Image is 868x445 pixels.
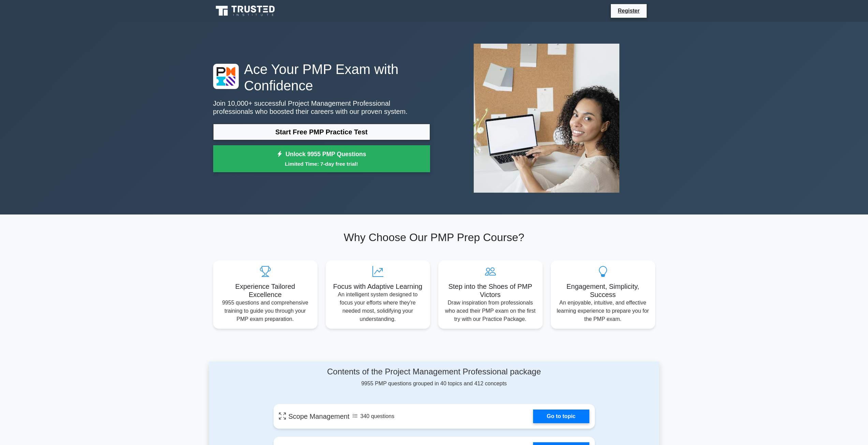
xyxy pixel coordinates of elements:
[556,282,650,299] h5: Engagement, Simplicity, Success
[213,145,430,173] a: Unlock 9955 PMP QuestionsLimited Time: 7-day free trial!
[219,282,312,299] h5: Experience Tailored Excellence
[614,6,644,15] a: Register
[274,367,595,388] div: 9955 PMP questions grouped in 40 topics and 412 concepts
[213,99,430,116] p: Join 10,000+ successful Project Management Professional professionals who boosted their careers w...
[213,61,430,94] h1: Ace Your PMP Exam with Confidence
[274,367,595,377] h4: Contents of the Project Management Professional package
[213,231,655,244] h2: Why Choose Our PMP Prep Course?
[444,299,537,323] p: Draw inspiration from professionals who aced their PMP exam on the first try with our Practice Pa...
[222,160,422,168] small: Limited Time: 7-day free trial!
[444,282,537,299] h5: Step into the Shoes of PMP Victors
[331,282,425,291] h5: Focus with Adaptive Learning
[556,299,650,323] p: An enjoyable, intuitive, and effective learning experience to prepare you for the PMP exam.
[213,124,430,140] a: Start Free PMP Practice Test
[331,291,425,323] p: An intelligent system designed to focus your efforts where they're needed most, solidifying your ...
[533,410,589,423] a: Go to topic
[219,299,312,323] p: 9955 questions and comprehensive training to guide you through your PMP exam preparation.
